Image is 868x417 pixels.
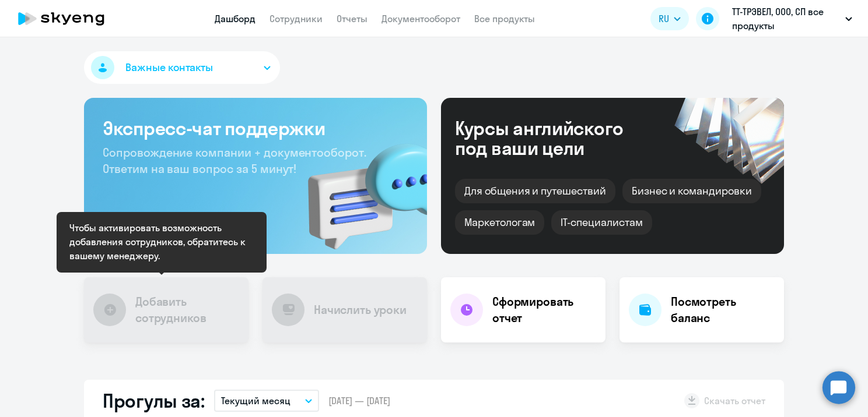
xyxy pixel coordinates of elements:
img: bg-img [291,123,427,254]
button: RU [650,7,689,30]
div: Для общения и путешествий [455,179,615,203]
a: Отчеты [337,13,367,24]
span: Сопровождение компании + документооборот. Ответим на ваш вопрос за 5 минут! [103,145,366,176]
button: Текущий месяц [214,390,319,412]
div: Чтобы активировать возможность добавления сотрудников, обратитесь к вашему менеджеру. [69,221,254,263]
p: ТТ-ТРЭВЕЛ, ООО, СП все продукты [732,5,841,33]
div: IT-специалистам [551,210,652,235]
a: Сотрудники [269,13,323,24]
button: Важные контакты [84,51,280,84]
p: Текущий месяц [221,394,290,408]
div: Бизнес и командировки [622,179,761,203]
span: [DATE] — [DATE] [328,394,390,407]
h4: Посмотреть баланс [671,294,775,326]
button: ТТ-ТРЭВЕЛ, ООО, СП все продукты [726,5,858,33]
a: Документооборот [381,13,460,24]
h2: Прогулы за: [103,389,205,412]
h4: Добавить сотрудников [135,294,239,326]
span: Важные контакты [125,60,213,75]
h3: Экспресс-чат поддержки [103,116,408,140]
h4: Начислить уроки [314,302,407,318]
div: Маркетологам [455,210,544,235]
div: Курсы английского под ваши цели [455,118,654,158]
a: Все продукты [474,13,535,24]
a: Дашборд [215,13,256,24]
span: RU [659,12,669,26]
h4: Сформировать отчет [492,294,596,326]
